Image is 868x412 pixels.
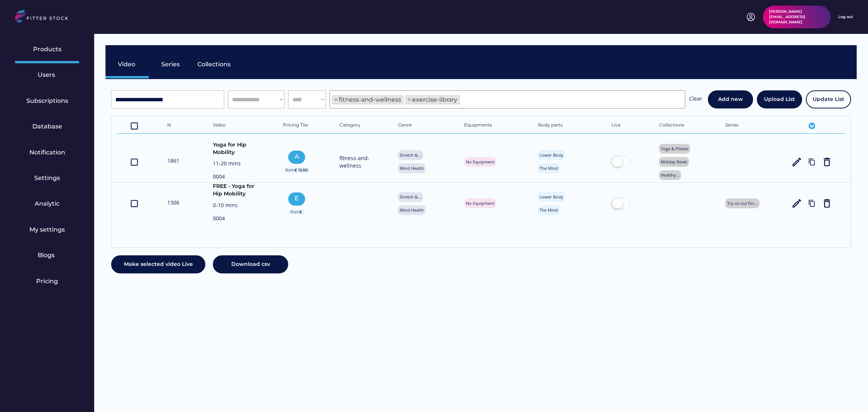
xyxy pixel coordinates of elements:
iframe: chat widget [836,382,860,404]
img: LOGO.svg [15,9,75,25]
div: Stretch &... [400,194,421,200]
div: Mind Health [400,207,424,213]
div: 1306 [167,199,184,206]
text: crop_din [130,199,139,208]
div: My settings [29,226,65,234]
button: Download csv [213,255,288,273]
div: Analytic [35,200,60,208]
div: Yoga for Hip Mobility [213,141,254,156]
div: Lower Body [539,194,563,200]
div: Genre [398,122,436,130]
div: Notification [29,148,65,157]
div: Blogs [38,251,57,259]
span: × [334,97,338,103]
button: crop_din [130,156,139,168]
div: Collections [659,122,697,130]
div: Body parts [538,122,583,130]
li: fitness-and-wellness [332,95,403,104]
button: delete_outline [821,156,833,168]
text: crop_din [130,157,139,166]
div: £ [300,209,303,215]
div: Pricing Tier [283,122,311,130]
div: Clear [689,95,702,104]
div: Collections [197,60,231,69]
button: crop_din [130,198,139,209]
div: from [286,168,295,173]
div: Category [339,122,370,130]
div: Settings [34,174,60,182]
button: Update List [806,90,851,108]
div: 1861 [167,157,184,165]
img: profile-circle.svg [746,12,755,21]
div: Live [611,122,630,130]
div: Yoga & Pilates [661,146,688,151]
div: [PERSON_NAME][EMAIL_ADDRESS][DOMAIN_NAME] [769,9,825,25]
div: The Mind [539,165,558,171]
div: fitness-and-wellness [339,154,370,169]
div: FREE - Yoga for Hip Mobility [213,183,254,197]
button: Add new [708,90,753,108]
button: Upload List [757,90,802,108]
div: from [290,209,300,215]
div: £ 12.50 [295,168,308,173]
div: 11-20 mins [213,160,254,169]
div: Lower Body [539,152,563,158]
div: Pricing [36,277,58,285]
div: A [290,153,303,161]
div: Stretch &... [400,152,421,158]
div: No Equipment [466,200,494,206]
div: 0004 [213,173,254,182]
div: Video [118,60,137,69]
div: Healthy... [661,172,679,178]
button: Make selected video Live [111,255,205,273]
span: × [408,97,411,103]
div: Equipments [464,122,509,130]
div: Video [213,122,254,130]
div: Users [38,71,57,79]
div: Series [725,122,763,130]
div: Try us out for... [727,200,758,206]
button: edit [791,198,802,209]
div: N [167,122,184,130]
div: Mind Health [400,165,424,171]
li: exercise-library [405,95,460,104]
div: Midday Reset [661,159,687,165]
div: Database [32,122,62,131]
div: Subscriptions [26,97,68,105]
div: No Equipment [466,159,494,165]
div: 0-10 mins [213,201,254,211]
text: crop_din [130,121,139,131]
div: E [290,194,303,203]
div: Log out [838,14,853,20]
button: edit [791,156,802,168]
button: crop_din [130,120,139,131]
div: Series [161,60,180,69]
div: Products [33,45,61,53]
div: 0004 [213,215,254,224]
button: delete_outline [821,198,833,209]
div: The Mind [539,207,558,213]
